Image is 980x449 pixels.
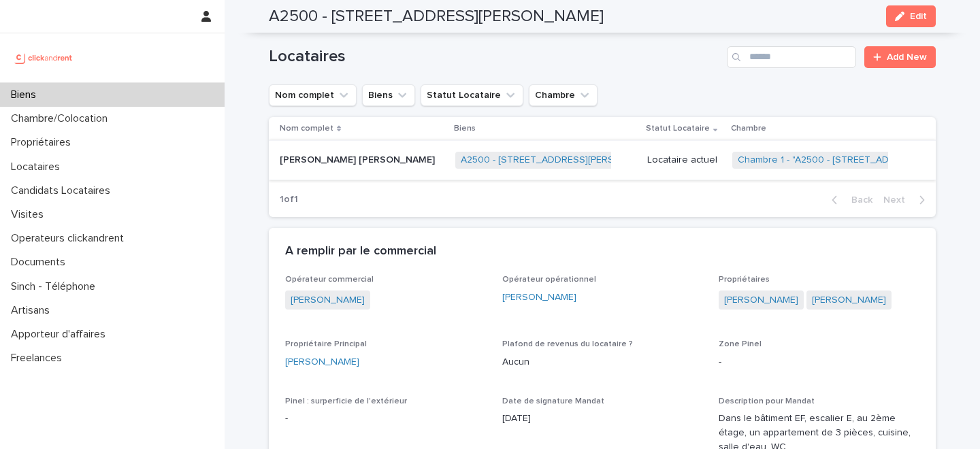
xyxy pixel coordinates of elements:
a: [PERSON_NAME] [502,290,576,305]
p: Apporteur d'affaires [5,328,116,341]
span: Date de signature Mandat [502,397,604,405]
p: Nom complet [280,121,333,136]
span: Opérateur opérationnel [502,276,596,284]
button: Next [878,194,936,206]
span: Propriétaire Principal [285,340,367,348]
p: Documents [5,256,76,269]
a: [PERSON_NAME] [285,355,359,369]
button: Nom complet [269,84,357,106]
span: Next [883,195,913,205]
a: A2500 - [STREET_ADDRESS][PERSON_NAME] [461,154,662,166]
p: Chambre/Colocation [5,112,118,125]
a: [PERSON_NAME] [812,293,886,307]
span: Add New [887,52,927,62]
button: Edit [886,5,936,27]
h1: Locataires [269,47,721,67]
span: Opérateur commercial [285,276,374,284]
button: Chambre [529,84,598,106]
span: Propriétaires [719,276,770,284]
p: Propriétaires [5,136,82,149]
p: Freelances [5,352,73,365]
tr: [PERSON_NAME] [PERSON_NAME][PERSON_NAME] [PERSON_NAME] A2500 - [STREET_ADDRESS][PERSON_NAME] Loca... [269,140,936,180]
span: Edit [910,12,927,21]
p: [PERSON_NAME] [PERSON_NAME] [280,152,438,166]
span: Description pour Mandat [719,397,815,405]
span: Pinel : surperficie de l'extérieur [285,397,407,405]
h2: A remplir par le commercial [285,244,436,259]
button: Back [821,194,878,206]
a: [PERSON_NAME] [291,293,365,307]
a: Add New [864,46,936,68]
p: Candidats Locataires [5,184,121,197]
p: Chambre [731,121,766,136]
button: Biens [362,84,415,106]
p: 1 of 1 [269,183,309,216]
p: - [719,355,919,369]
p: Visites [5,208,54,221]
p: Biens [454,121,476,136]
a: [PERSON_NAME] [724,293,798,307]
p: Operateurs clickandrent [5,232,135,245]
button: Statut Locataire [421,84,523,106]
p: Locataire actuel [647,154,722,166]
img: UCB0brd3T0yccxBKYDjQ [11,44,77,71]
p: - [285,412,486,426]
p: [DATE] [502,412,703,426]
span: Back [843,195,872,205]
span: Plafond de revenus du locataire ? [502,340,633,348]
p: Sinch - Téléphone [5,280,106,293]
span: Zone Pinel [719,340,762,348]
p: Artisans [5,304,61,317]
p: Locataires [5,161,71,173]
input: Search [727,46,856,68]
p: Biens [5,88,47,101]
p: Aucun [502,355,703,369]
p: Statut Locataire [646,121,710,136]
h2: A2500 - [STREET_ADDRESS][PERSON_NAME] [269,7,604,27]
